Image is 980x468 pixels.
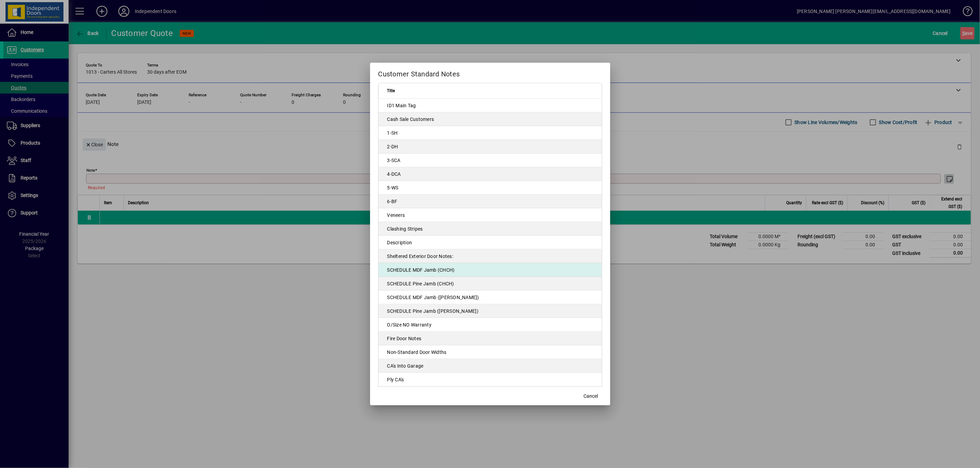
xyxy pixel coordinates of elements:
[370,63,610,83] h2: Customer Standard Notes
[379,277,602,291] td: SCHEDULE Pine Jamb (CHCH)
[379,386,602,400] td: Bifold Minimum Door Width
[379,263,602,277] td: SCHEDULE MDF Jamb (CHCH)
[379,291,602,304] td: SCHEDULE MDF Jamb ([PERSON_NAME])
[379,222,602,236] td: Clashing Stripes
[379,249,602,263] td: Sheltered Exterior Door Notes:
[379,208,602,222] td: Veneers
[379,332,602,345] td: Fire Door Notes
[379,373,602,386] td: Ply CA's
[379,195,602,208] td: 6-BF
[584,393,598,400] span: Cancel
[379,236,602,249] td: Description
[379,126,602,140] td: 1-SH
[379,304,602,318] td: SCHEDULE Pine Jamb ([PERSON_NAME])
[379,181,602,195] td: 5-WS
[379,167,602,181] td: 4-DCA
[379,318,602,332] td: O/Size NO Warranty
[580,390,602,403] button: Cancel
[379,153,602,167] td: 3-SCA
[379,359,602,373] td: CA's Into Garage
[387,87,395,95] span: Title
[379,345,602,359] td: Non-Standard Door Widths
[379,99,602,112] td: ID1 Main Tag
[379,140,602,153] td: 2-DH
[379,112,602,126] td: Cash Sale Customers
